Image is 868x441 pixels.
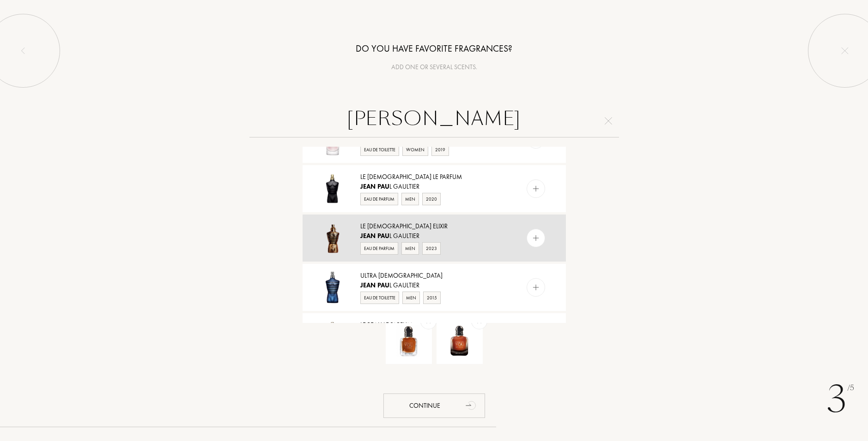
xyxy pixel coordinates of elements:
div: Le [DEMOGRAPHIC_DATA] Elixir [360,221,507,231]
div: Women [402,143,428,156]
span: Jean [360,182,376,191]
img: Le Male Elixir [316,222,349,254]
div: l Gaultier [360,280,507,290]
span: Jean [360,281,376,289]
span: Jean [360,232,376,240]
div: Men [402,292,420,304]
div: Ultra [DEMOGRAPHIC_DATA] [360,271,507,280]
img: add_pf.svg [473,316,484,327]
div: Eau de Parfum [360,242,398,255]
div: Men [401,242,419,255]
img: Ultra Mâle [316,271,349,304]
img: quit_onboard.svg [841,47,849,54]
img: cross.svg [605,117,612,125]
div: 2020 [422,193,441,205]
div: Eau de Toilette [360,143,399,156]
div: Le [DEMOGRAPHIC_DATA] Le Parfum [360,172,507,182]
img: add_pf.svg [531,185,540,193]
div: animation [462,396,481,414]
div: 2019 [431,143,449,156]
div: Men [401,193,419,205]
div: Le Beau Le Parfum [360,320,507,330]
div: 2015 [423,292,441,304]
span: Pau [377,281,390,289]
img: Le Beau Le Parfum [316,321,349,353]
img: Stronger with You Absolutely [443,325,476,357]
img: left_onboard.svg [19,47,27,54]
img: add_pf.svg [531,283,540,292]
input: Search for a perfume [249,104,619,137]
div: l Gaultier [360,182,507,191]
img: Le Male Le Parfum [316,173,349,205]
div: Eau de Toilette [360,292,399,304]
div: 2023 [422,242,441,255]
img: add_pf.svg [423,316,433,327]
div: Continue [383,393,485,418]
img: add_pf.svg [531,234,540,243]
div: l Gaultier [360,231,507,241]
img: Emporio Armani Stronger With You Intensely [393,325,425,357]
div: 3 [827,372,854,427]
span: Pau [377,182,390,191]
span: /5 [847,383,854,393]
div: Eau de Parfum [360,193,398,205]
span: Pau [377,232,390,240]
